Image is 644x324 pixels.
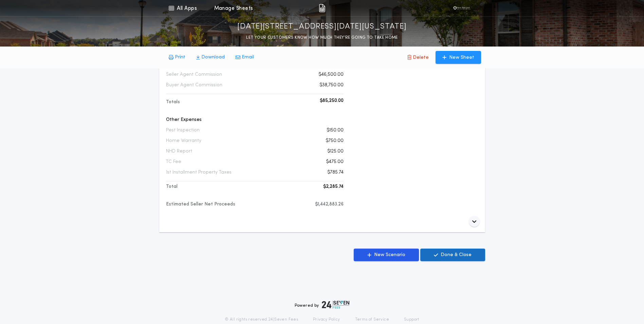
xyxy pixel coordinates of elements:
button: Email [230,51,259,64]
p: LET YOUR CUSTOMERS KNOW HOW MUCH THEY’RE GOING TO TAKE HOME [246,34,398,41]
p: $785.74 [327,169,344,176]
p: Other Expenses [166,116,344,123]
button: New Sheet [436,51,481,64]
p: Estimated Seller Net Proceeds [166,201,235,208]
p: NHD Report [166,148,192,155]
a: Support [404,317,419,322]
p: TC Fee [166,159,181,165]
img: img [319,4,325,12]
button: Print [163,51,191,64]
p: [DATE][STREET_ADDRESS][DATE][US_STATE] [237,21,406,32]
p: Print [175,54,185,61]
p: © All rights reserved. 24|Seven Fees [225,317,298,322]
p: Total [166,183,178,190]
p: $125.00 [327,148,344,155]
p: Delete [413,54,429,61]
p: $2,285.74 [323,183,344,190]
button: Delete [402,51,434,64]
a: Privacy Policy [313,317,340,322]
p: New Sheet [449,54,474,61]
p: Email [242,54,254,61]
p: Totals [166,99,180,106]
p: Download [201,54,225,61]
p: $750.00 [326,138,344,144]
p: Done & Close [441,252,472,258]
p: $1,442,883.26 [315,201,344,208]
p: New Scenario [374,252,405,258]
a: Terms of Service [355,317,389,322]
button: Done & Close [420,249,485,261]
div: Powered by [295,301,350,309]
p: 1st Installment Property Taxes [166,169,232,176]
p: $475.00 [326,159,344,165]
p: $46,500.00 [318,71,344,78]
p: Pest Inspection [166,127,200,134]
p: $38,750.00 [319,82,344,89]
p: Buyer Agent Commission [166,82,222,89]
button: Download [191,51,230,64]
p: Home Warranty [166,138,201,144]
button: New Scenario [354,249,419,261]
p: $85,250.00 [320,97,344,104]
p: $150.00 [327,127,344,134]
img: logo [322,301,350,309]
p: Seller Agent Commission [166,71,222,78]
img: vs-icon [451,5,472,12]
